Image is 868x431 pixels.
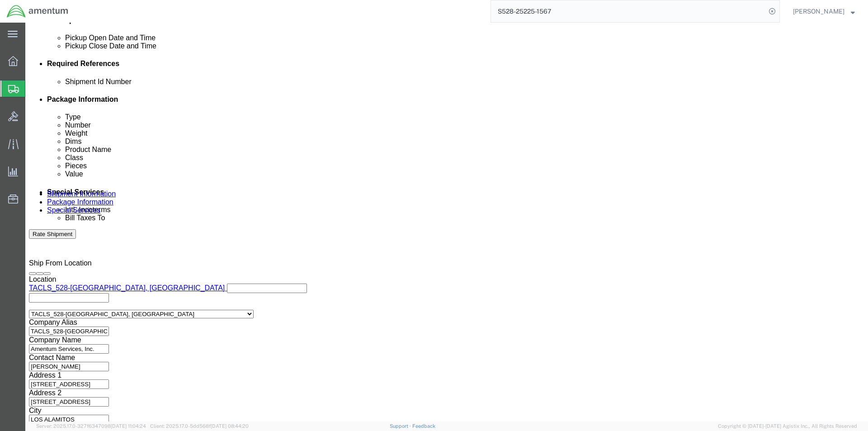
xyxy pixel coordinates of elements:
img: logo [6,5,69,18]
span: Server: 2025.17.0-327f6347098 [36,423,146,429]
span: Copyright © [DATE]-[DATE] Agistix Inc., All Rights Reserved [718,422,857,430]
a: Feedback [412,423,435,429]
span: [DATE] 08:44:20 [211,423,249,429]
span: Kajuan Barnwell [793,6,844,16]
button: [PERSON_NAME] [793,6,855,17]
span: [DATE] 11:04:24 [111,423,146,429]
a: Support [390,423,412,429]
span: Client: 2025.17.0-5dd568f [150,423,249,429]
input: Search for shipment number, reference number [491,0,766,22]
iframe: FS Legacy Container [25,23,868,422]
